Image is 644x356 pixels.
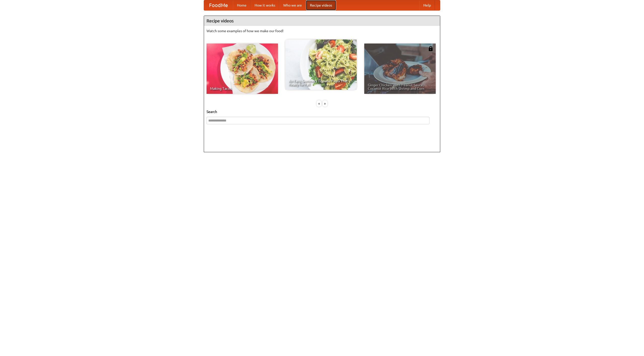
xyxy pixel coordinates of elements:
span: An Easy, Summery Tomato Pasta That's Ready for Fall [289,79,353,86]
p: Watch some examples of how we make our food! [207,28,437,33]
img: 483408.png [428,46,433,51]
h5: Search [207,109,437,114]
a: Home [233,0,251,10]
div: « [317,100,321,107]
a: Recipe videos [306,0,336,10]
a: How it works [251,0,279,10]
h4: Recipe videos [204,16,440,26]
span: Making Tacos [210,87,274,90]
a: An Easy, Summery Tomato Pasta That's Ready for Fall [285,39,357,90]
div: » [323,100,327,107]
a: Who we are [279,0,306,10]
a: Making Tacos [207,44,278,94]
a: Help [419,0,435,10]
a: FoodMe [204,0,233,10]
